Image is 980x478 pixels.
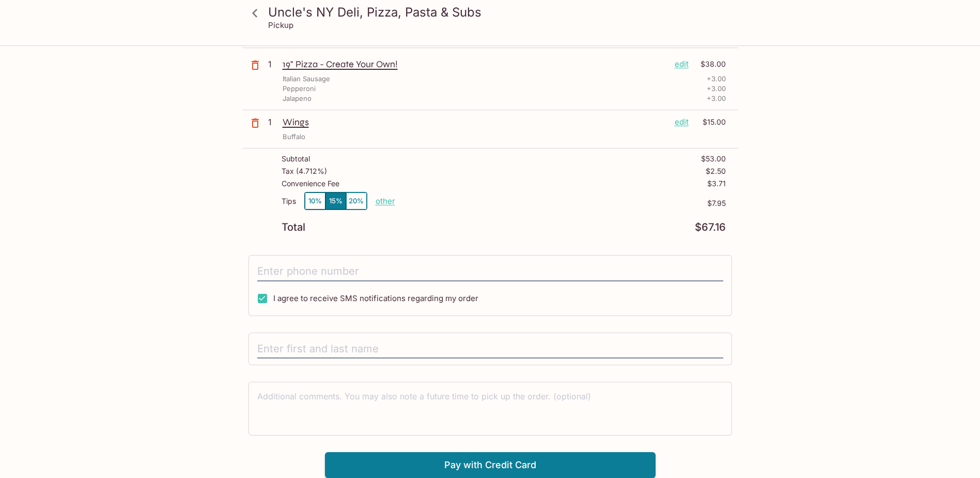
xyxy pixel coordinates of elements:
[707,74,726,84] p: + 3.00
[282,167,327,175] p: Tax ( 4.712% )
[675,58,689,70] p: edit
[707,94,726,103] p: + 3.00
[283,74,330,84] p: Italian Sausage
[325,192,346,210] button: 15%
[305,192,325,210] button: 10%
[346,192,367,210] button: 20%
[282,222,305,232] p: Total
[695,58,726,70] p: $38.00
[268,58,278,70] p: 1
[282,180,339,188] p: Convenience Fee
[701,155,726,163] p: $53.00
[376,196,395,206] button: other
[283,84,316,94] p: Pepperoni
[273,293,478,303] span: I agree to receive SMS notifications regarding my order
[257,262,723,281] input: Enter phone number
[675,116,689,128] p: edit
[257,339,723,359] input: Enter first and last name
[706,167,726,175] p: $2.50
[268,4,730,20] h3: Uncle's NY Deli, Pizza, Pasta & Subs
[395,199,726,207] p: $7.95
[282,197,296,205] p: Tips
[283,116,666,128] p: Wings
[283,132,305,142] p: Buffalo
[282,155,310,163] p: Subtotal
[268,116,278,128] p: 1
[283,58,666,70] p: 19" Pizza - Create Your Own!
[707,180,726,188] p: $3.71
[707,84,726,94] p: + 3.00
[325,452,656,478] button: Pay with Credit Card
[695,116,726,128] p: $15.00
[695,222,726,232] p: $67.16
[283,94,312,103] p: Jalapeno
[268,20,293,30] p: Pickup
